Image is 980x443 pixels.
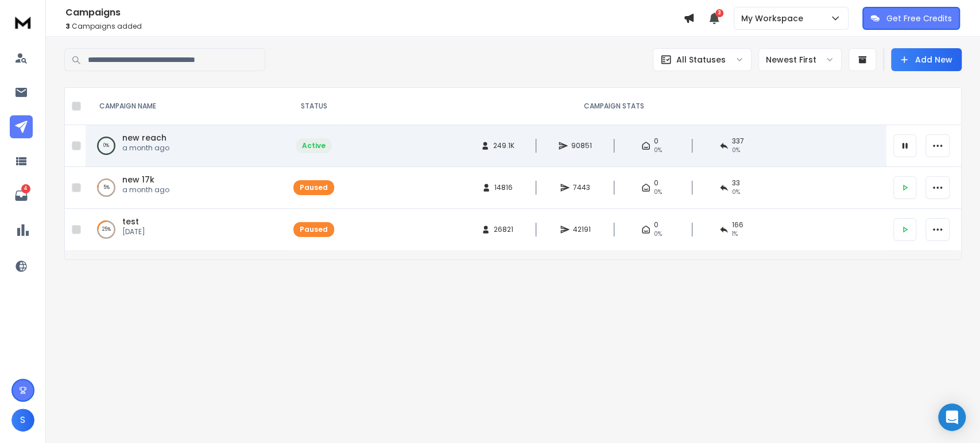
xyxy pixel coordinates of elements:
span: 0 % [732,146,740,155]
button: Newest First [758,48,842,71]
span: 249.1K [493,141,514,150]
td: 5%new 17ka month ago [86,167,286,209]
h1: Campaigns [65,6,683,20]
p: a month ago [122,143,169,153]
span: 3 [65,21,70,31]
span: 42191 [573,225,591,234]
button: S [11,409,34,432]
span: 14816 [494,183,513,192]
p: 4 [21,184,30,193]
td: 25%test[DATE] [86,209,286,251]
p: a month ago [122,185,169,195]
span: 0% [654,188,662,197]
span: 337 [732,137,744,146]
p: 5 % [103,182,110,193]
span: 7443 [573,183,590,192]
div: Paused [300,225,328,234]
a: 4 [10,184,33,207]
div: Active [302,141,326,150]
span: 0% [654,230,662,239]
span: 26821 [494,225,513,234]
a: new reach [122,132,166,143]
th: CAMPAIGN STATS [341,88,886,125]
span: 0 [654,220,659,230]
p: Get Free Credits [886,13,952,24]
span: 90851 [571,141,592,150]
p: All Statuses [676,54,726,65]
a: new 17k [122,174,154,185]
div: Open Intercom Messenger [938,403,966,431]
p: 0 % [103,140,109,151]
span: 166 [732,220,743,230]
p: [DATE] [122,227,145,236]
span: 0% [654,146,662,155]
div: Paused [300,183,328,192]
button: Add New [891,48,962,71]
p: Campaigns added [65,22,683,31]
p: 25 % [102,224,111,235]
span: 3 [715,9,723,17]
p: My Workspace [741,13,808,24]
a: test [122,216,139,227]
span: 1 % [732,230,738,239]
span: 33 [732,178,740,188]
span: 0 [654,137,659,146]
img: logo [11,11,34,33]
th: CAMPAIGN NAME [86,88,286,125]
span: 0 % [732,188,740,197]
th: STATUS [286,88,341,125]
button: Get Free Credits [862,7,960,30]
td: 0%new reacha month ago [86,125,286,167]
span: 0 [654,178,659,188]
